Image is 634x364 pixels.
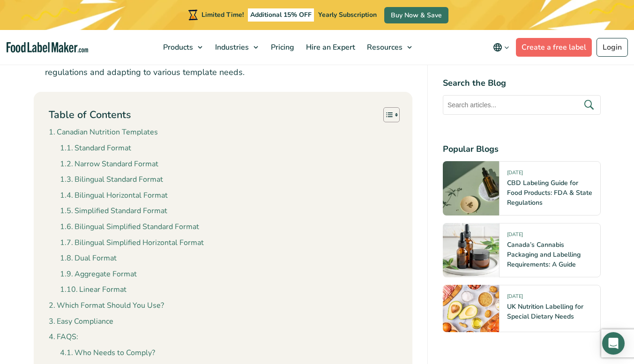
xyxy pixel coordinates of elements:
[60,253,117,265] a: Dual Format
[60,284,127,296] a: Linear Format
[60,205,167,217] a: Simplified Standard Format
[361,30,417,65] a: Resources
[507,169,523,180] span: [DATE]
[384,7,448,23] a: Buy Now & Save
[60,347,155,359] a: Who Needs to Comply?
[60,237,204,249] a: Bilingual Simplified Horizontal Format
[49,316,113,328] a: Easy Compliance
[49,331,78,343] a: FAQS:
[49,108,131,122] p: Table of Contents
[60,142,131,155] a: Standard Format
[516,38,592,57] a: Create a free label
[248,8,314,22] span: Additional 15% OFF
[602,332,625,355] div: Open Intercom Messenger
[60,174,163,186] a: Bilingual Standard Format
[443,95,601,115] input: Search articles...
[201,10,244,19] span: Limited Time!
[597,38,628,57] a: Login
[507,293,523,304] span: [DATE]
[212,42,250,52] span: Industries
[507,231,523,242] span: [DATE]
[265,30,298,65] a: Pricing
[507,240,581,269] a: Canada’s Cannabis Packaging and Labelling Requirements: A Guide
[507,178,592,207] a: CBD Labeling Guide for Food Products: FDA & State Regulations
[507,302,583,321] a: UK Nutrition Labelling for Special Dietary Needs
[209,30,263,65] a: Industries
[49,126,158,139] a: Canadian Nutrition Templates
[318,10,377,19] span: Yearly Subscription
[376,107,397,123] a: Toggle Table of Content
[303,42,356,52] span: Hire an Expert
[60,158,158,171] a: Narrow Standard Format
[49,300,164,312] a: Which Format Should You Use?
[443,143,601,156] h4: Popular Blogs
[157,30,207,65] a: Products
[160,42,194,52] span: Products
[60,268,137,281] a: Aggregate Format
[443,77,601,89] h4: Search the Blog
[268,42,295,52] span: Pricing
[45,53,412,79] li: Food Label Maker simplifies the compliance process, ensuring up-to-date labels that meet CFIA reg...
[60,221,199,233] a: Bilingual Simplified Standard Format
[364,42,403,52] span: Resources
[60,190,168,202] a: Bilingual Horizontal Format
[300,30,359,65] a: Hire an Expert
